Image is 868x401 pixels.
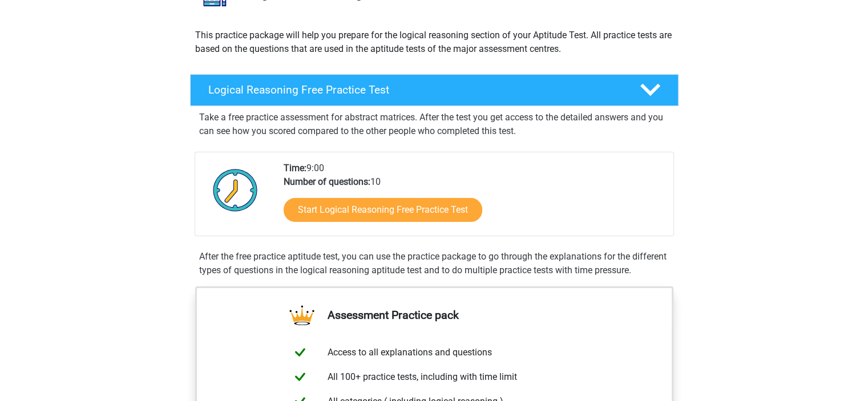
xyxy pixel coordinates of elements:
div: 9:00 10 [275,161,673,236]
h4: Logical Reasoning Free Practice Test [208,83,621,96]
p: Take a free practice assessment for abstract matrices. After the test you get access to the detai... [199,111,669,138]
a: Logical Reasoning Free Practice Test [185,74,683,106]
b: Number of questions: [284,176,370,187]
b: Time: [284,163,306,173]
a: Start Logical Reasoning Free Practice Test [284,198,482,222]
p: This practice package will help you prepare for the logical reasoning section of your Aptitude Te... [195,29,673,56]
div: After the free practice aptitude test, you can use the practice package to go through the explana... [195,250,674,277]
img: Clock [207,161,264,218]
